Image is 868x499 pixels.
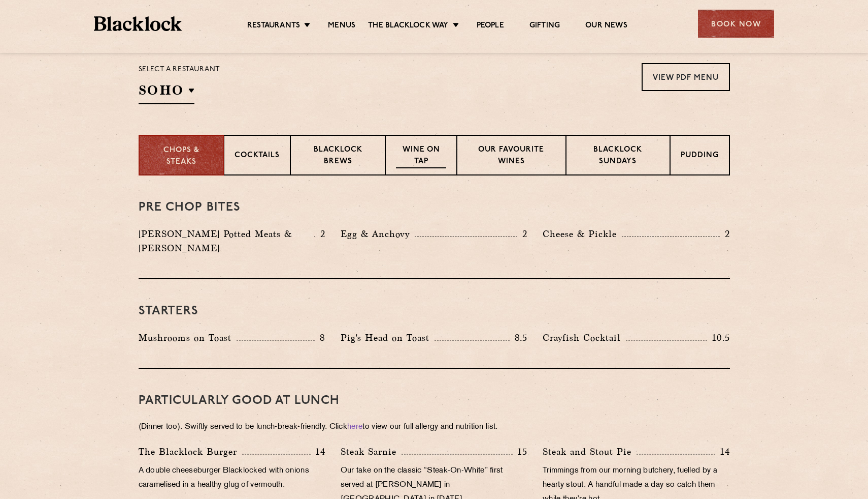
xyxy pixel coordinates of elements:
p: Blacklock Sundays [577,144,659,168]
p: 10.5 [707,331,729,344]
p: Wine on Tap [396,144,446,168]
p: Cheese & Pickle [543,227,622,241]
p: 8.5 [510,331,528,344]
a: Menus [328,21,355,32]
p: 2 [315,227,325,241]
p: 8 [315,331,325,344]
p: Cocktails [235,150,280,163]
p: 14 [311,445,325,458]
a: Our News [585,21,627,32]
p: Chops & Steaks [150,145,213,168]
p: (Dinner too). Swiftly served to be lunch-break-friendly. Click to view our full allergy and nutri... [139,420,730,434]
a: Restaurants [247,21,300,32]
p: Egg & Anchovy [341,227,415,241]
h2: SOHO [139,81,194,104]
a: Gifting [529,21,560,32]
p: Our favourite wines [468,144,555,168]
p: 2 [720,227,730,241]
h3: PARTICULARLY GOOD AT LUNCH [139,394,730,407]
div: Book Now [698,10,774,38]
p: Pig's Head on Toast [341,331,435,345]
img: BL_Textured_Logo-footer-cropped.svg [94,16,182,31]
a: here [347,423,362,431]
h3: Starters [139,305,730,318]
p: A double cheeseburger Blacklocked with onions caramelised in a healthy glug of vermouth. [139,464,325,492]
p: Select a restaurant [139,63,220,76]
a: The Blacklock Way [368,21,448,32]
p: Blacklock Brews [301,144,375,168]
p: [PERSON_NAME] Potted Meats & [PERSON_NAME] [139,227,314,255]
p: Crayfish Cocktail [543,331,626,345]
h3: Pre Chop Bites [139,201,730,214]
a: View PDF Menu [642,63,730,91]
p: 2 [517,227,527,241]
p: Pudding [681,150,719,163]
p: Mushrooms on Toast [139,331,237,345]
p: Steak and Stout Pie [543,445,637,459]
p: Steak Sarnie [341,445,402,459]
p: 15 [513,445,527,458]
p: 14 [715,445,730,458]
a: People [477,21,504,32]
p: The Blacklock Burger [139,445,242,459]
